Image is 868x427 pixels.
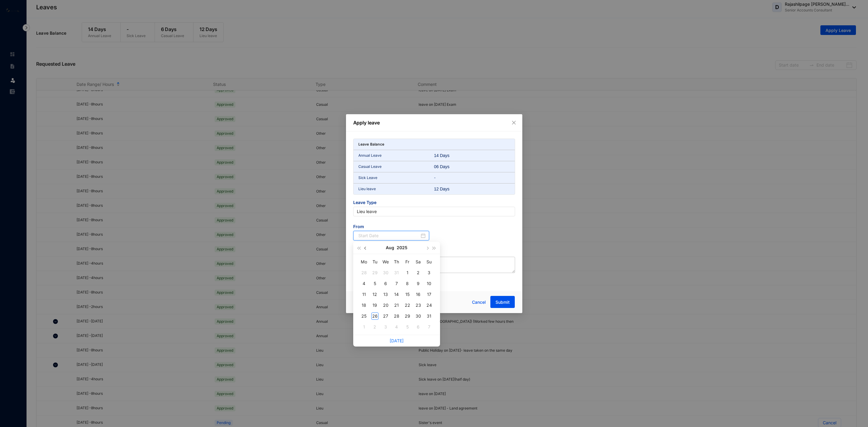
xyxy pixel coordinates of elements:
div: 30 [415,312,422,320]
td: 2025-08-25 [359,311,370,322]
td: 2025-08-09 [413,278,424,289]
p: Casual Leave [358,164,434,170]
td: 2025-08-15 [402,289,413,300]
div: 30 [382,269,389,276]
div: 27 [382,312,389,320]
div: 1 [360,323,368,331]
span: Cancel [472,299,486,306]
td: 2025-08-12 [370,289,380,300]
th: Tu [370,256,380,267]
p: Annual Leave [358,152,434,159]
div: 2 [415,269,422,276]
div: 12 Days [434,186,459,192]
td: 2025-08-18 [359,300,370,311]
td: 2025-07-29 [370,267,380,278]
td: 2025-08-14 [391,289,402,300]
p: Apply leave [353,119,515,126]
button: Close [511,119,517,126]
td: 2025-08-16 [413,289,424,300]
div: 28 [393,312,400,320]
td: 2025-08-03 [424,267,435,278]
td: 2025-08-21 [391,300,402,311]
div: 1 [404,269,411,276]
td: 2025-08-07 [391,278,402,289]
td: 2025-08-13 [380,289,391,300]
div: 4 [360,280,368,287]
td: 2025-08-04 [359,278,370,289]
td: 2025-08-05 [370,278,380,289]
span: close [511,120,516,125]
td: 2025-08-19 [370,300,380,311]
div: 9 [415,280,422,287]
div: 6 [382,280,389,287]
div: 12 [371,291,379,298]
p: Lieu leave [358,186,434,192]
div: 5 [371,280,379,287]
th: Fr [402,256,413,267]
button: 2025 [397,242,407,254]
td: 2025-07-31 [391,267,402,278]
td: 2025-09-04 [391,322,402,332]
div: 10 [426,280,433,287]
div: 7 [426,323,433,331]
td: 2025-08-01 [402,267,413,278]
th: Th [391,256,402,267]
td: 2025-07-30 [380,267,391,278]
td: 2025-09-05 [402,322,413,332]
div: 21 [393,302,400,309]
span: Lieu leave [357,207,511,216]
div: 18 [360,302,368,309]
td: 2025-09-01 [359,322,370,332]
td: 2025-08-11 [359,289,370,300]
a: [DATE] [390,338,404,343]
div: 4 [393,323,400,331]
th: Su [424,256,435,267]
td: 2025-08-22 [402,300,413,311]
div: 06 Days [434,164,459,170]
div: 6 [415,323,422,331]
td: 2025-08-30 [413,311,424,322]
div: 31 [393,269,400,276]
div: 14 [393,291,400,298]
td: 2025-09-03 [380,322,391,332]
div: 3 [426,269,433,276]
td: 2025-08-23 [413,300,424,311]
div: 17 [426,291,433,298]
div: 25 [360,312,368,320]
div: 8 [404,280,411,287]
span: Leave Type [353,199,515,207]
div: 13 [382,291,389,298]
div: 15 [404,291,411,298]
td: 2025-08-08 [402,278,413,289]
td: 2025-08-24 [424,300,435,311]
button: Cancel [467,296,490,308]
td: 2025-09-06 [413,322,424,332]
div: 2 [371,323,379,331]
td: 2025-08-26 [370,311,380,322]
th: Sa [413,256,424,267]
td: 2025-08-20 [380,300,391,311]
div: 28 [360,269,368,276]
td: 2025-08-17 [424,289,435,300]
div: 5 [404,323,411,331]
div: 23 [415,302,422,309]
td: 2025-08-28 [391,311,402,322]
button: Aug [386,242,394,254]
p: Sick Leave [358,175,434,181]
div: 29 [404,312,411,320]
div: 7 [393,280,400,287]
td: 2025-08-10 [424,278,435,289]
input: Start Date [358,232,420,239]
td: 2025-08-02 [413,267,424,278]
div: 31 [426,312,433,320]
th: We [380,256,391,267]
div: 3 [382,323,389,331]
div: 16 [415,291,422,298]
td: 2025-09-02 [370,322,380,332]
div: 11 [360,291,368,298]
div: 14 Days [434,152,459,159]
p: - [434,175,510,181]
div: 26 [371,312,379,320]
span: From [353,224,429,231]
div: 29 [371,269,379,276]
